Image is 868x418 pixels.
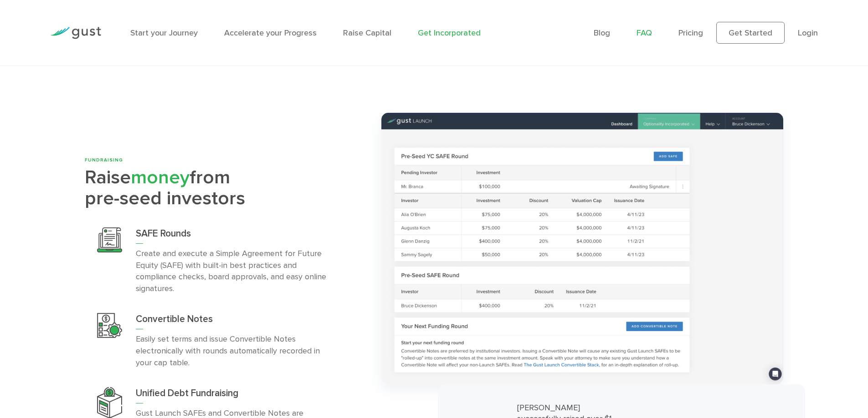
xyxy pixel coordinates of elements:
h2: Raise from pre-seed investors [85,167,347,209]
p: Easily set terms and issue Convertible Notes electronically with rounds automatically recorded in... [136,333,335,369]
img: Gust Logo [50,27,101,39]
a: Blog [594,28,610,38]
a: FAQ [637,28,652,38]
a: Raise Capital [343,28,391,38]
a: Accelerate your Progress [224,28,317,38]
a: Login [798,28,818,38]
a: Start your Journey [130,28,198,38]
a: Get Started [716,22,785,44]
img: 7 Raise Money Wide [381,113,783,384]
h3: SAFE Rounds [136,227,335,244]
img: Convertible Notes [97,313,122,338]
a: Get Incorporated [418,28,481,38]
a: Pricing [678,28,703,38]
h3: Convertible Notes [136,313,335,329]
img: Safe Rounds [97,227,122,252]
p: Create and execute a Simple Agreement for Future Equity (SAFE) with built-in best practices and c... [136,248,335,295]
span: money [131,166,190,189]
div: FUNDRAISING [85,157,347,164]
h3: Unified Debt Fundraising [136,387,335,403]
